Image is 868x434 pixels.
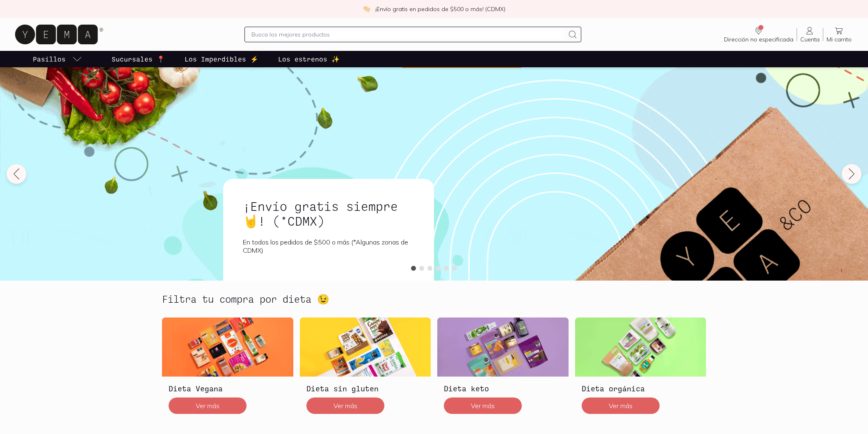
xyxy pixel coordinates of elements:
p: En todos los pedidos de $500 o más (*Algunas zonas de CDMX) [243,238,414,254]
h3: Dieta sin gluten [306,383,425,394]
h3: Dieta orgánica [582,383,700,394]
a: Dirección no especificada [721,26,797,43]
img: Dieta keto [437,318,569,377]
a: Cuenta [797,26,823,43]
a: pasillo-todos-link [31,51,84,67]
p: Los estrenos ✨ [278,54,340,64]
a: Los Imperdibles ⚡️ [183,51,260,67]
button: Ver más [444,397,522,414]
p: ¡Envío gratis en pedidos de $500 o más! (CDMX) [375,5,505,13]
a: Mi carrito [823,26,855,43]
a: Dieta ketoDieta ketoVer más [437,318,569,420]
span: Dirección no especificada [724,36,793,43]
input: Busca los mejores productos [251,30,564,39]
h3: Dieta keto [444,383,562,394]
span: Mi carrito [827,36,852,43]
a: Dieta orgánicaDieta orgánicaVer más [575,318,706,420]
h1: ¡Envío gratis siempre🤘! (*CDMX) [243,199,414,228]
h3: Dieta Vegana [169,383,287,394]
a: Los estrenos ✨ [276,51,341,67]
p: Pasillos [33,54,66,64]
button: Ver más [582,397,660,414]
a: Dieta sin glutenDieta sin glutenVer más [300,318,431,420]
span: Cuenta [800,36,820,43]
button: Ver más [306,397,384,414]
p: Sucursales 📍 [112,54,165,64]
a: Sucursales 📍 [110,51,167,67]
img: Dieta Vegana [162,318,293,377]
p: Los Imperdibles ⚡️ [185,54,258,64]
button: Ver más [169,397,247,414]
img: check [363,5,370,13]
img: Dieta sin gluten [300,318,431,377]
img: Dieta orgánica [575,318,706,377]
a: Dieta VeganaDieta VeganaVer más [162,318,293,420]
h2: Filtra tu compra por dieta 😉 [162,294,329,304]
